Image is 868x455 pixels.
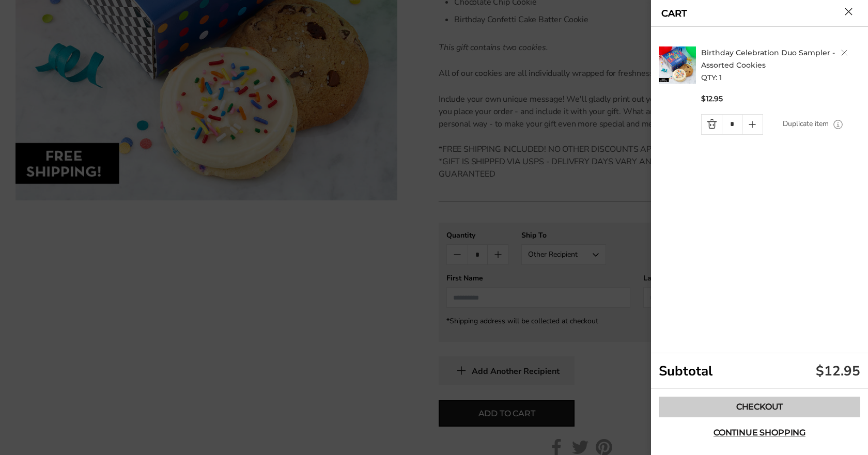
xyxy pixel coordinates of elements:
[651,353,868,389] div: Subtotal
[8,416,107,447] iframe: Sign Up via Text for Offers
[701,94,723,104] span: $12.95
[845,8,853,15] button: Close cart
[783,118,829,130] a: Duplicate item
[714,429,805,437] span: Continue shopping
[701,48,835,70] a: Birthday Celebration Duo Sampler - Assorted Cookies
[702,115,722,134] a: Quantity minus button
[661,9,687,18] a: CART
[722,115,742,134] input: Quantity Input
[816,362,860,380] div: $12.95
[841,50,847,56] a: Delete product
[659,422,860,443] button: Continue shopping
[742,115,763,134] a: Quantity plus button
[701,46,863,84] h2: QTY: 1
[659,46,696,84] img: C. Krueger's. image
[659,397,860,417] a: Checkout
